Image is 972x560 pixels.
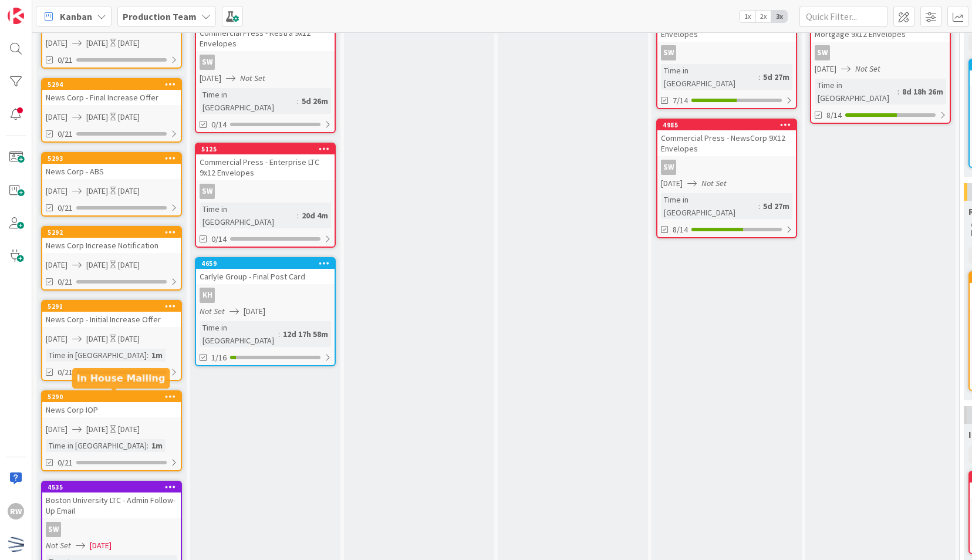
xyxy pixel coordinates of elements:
[278,328,280,340] span: :
[42,392,181,417] div: 5290News Corp IOP
[42,227,181,253] div: 5292News Corp Increase Notification
[42,301,181,327] div: 5291News Corp - Initial Increase Offer
[42,153,181,179] div: 5293News Corp - ABS
[118,259,140,271] div: [DATE]
[42,492,181,518] div: Boston University LTC - Admin Follow-Up Email
[200,184,215,199] div: SW
[46,333,67,345] span: [DATE]
[46,423,67,436] span: [DATE]
[46,522,61,537] div: SW
[196,258,335,269] div: 4659
[46,185,67,197] span: [DATE]
[58,276,73,288] span: 0/21
[48,302,181,311] div: 5291
[196,144,335,154] div: 5125
[661,64,758,90] div: Time in [GEOGRAPHIC_DATA]
[771,11,787,22] span: 3x
[42,522,181,537] div: SW
[200,306,225,316] i: Not Set
[196,184,335,199] div: SW
[42,90,181,105] div: News Corp - Final Increase Offer
[46,540,71,551] i: Not Set
[899,85,946,98] div: 8d 18h 26m
[8,536,24,552] img: avatar
[148,439,166,452] div: 1m
[8,503,24,519] div: RW
[48,80,181,89] div: 5294
[196,55,335,70] div: SW
[244,305,265,318] span: [DATE]
[299,95,331,107] div: 5d 26m
[86,111,108,123] span: [DATE]
[46,439,147,452] div: Time in [GEOGRAPHIC_DATA]
[299,209,331,222] div: 20d 4m
[196,25,335,51] div: Commercial Press - Kestra 9x12 Envelopes
[42,227,181,238] div: 5292
[196,154,335,180] div: Commercial Press - Enterprise LTC 9x12 Envelopes
[86,37,108,49] span: [DATE]
[755,11,771,22] span: 2x
[211,352,227,364] span: 1/16
[657,120,796,130] div: 4985
[200,321,278,347] div: Time in [GEOGRAPHIC_DATA]
[201,145,335,153] div: 5125
[86,259,108,271] span: [DATE]
[118,37,140,49] div: [DATE]
[661,160,676,175] div: SW
[200,203,297,228] div: Time in [GEOGRAPHIC_DATA]
[815,45,830,60] div: SW
[42,153,181,164] div: 5293
[58,457,73,469] span: 0/21
[240,73,265,83] i: Not Set
[42,392,181,402] div: 5290
[118,333,140,345] div: [DATE]
[42,164,181,179] div: News Corp - ABS
[211,119,227,131] span: 0/14
[760,200,792,212] div: 5d 27m
[118,185,140,197] div: [DATE]
[46,349,147,362] div: Time in [GEOGRAPHIC_DATA]
[211,233,227,245] span: 0/14
[42,79,181,105] div: 5294News Corp - Final Increase Offer
[657,160,796,175] div: SW
[42,312,181,327] div: News Corp - Initial Increase Offer
[90,539,112,552] span: [DATE]
[200,55,215,70] div: SW
[855,63,880,74] i: Not Set
[661,177,683,190] span: [DATE]
[657,120,796,156] div: 4985Commercial Press - NewsCorp 9X12 Envelopes
[148,349,166,362] div: 1m
[42,482,181,518] div: 4535Boston University LTC - Admin Follow-Up Email
[657,130,796,156] div: Commercial Press - NewsCorp 9X12 Envelopes
[48,483,181,491] div: 4535
[297,95,299,107] span: :
[196,15,335,51] div: Commercial Press - Kestra 9x12 Envelopes
[758,200,760,212] span: :
[86,185,108,197] span: [DATE]
[663,121,796,129] div: 4985
[42,402,181,417] div: News Corp IOP
[201,259,335,268] div: 4659
[196,269,335,284] div: Carlyle Group - Final Post Card
[826,109,842,122] span: 8/14
[58,54,73,66] span: 0/21
[200,72,221,85] span: [DATE]
[42,79,181,90] div: 5294
[200,88,297,114] div: Time in [GEOGRAPHIC_DATA]
[86,423,108,436] span: [DATE]
[58,202,73,214] span: 0/21
[760,70,792,83] div: 5d 27m
[58,128,73,140] span: 0/21
[86,333,108,345] span: [DATE]
[200,288,215,303] div: KH
[147,439,148,452] span: :
[46,37,67,49] span: [DATE]
[661,45,676,60] div: SW
[799,6,887,27] input: Quick Filter...
[42,301,181,312] div: 5291
[815,63,836,75] span: [DATE]
[60,9,92,23] span: Kanban
[673,224,688,236] span: 8/14
[196,144,335,180] div: 5125Commercial Press - Enterprise LTC 9x12 Envelopes
[48,228,181,237] div: 5292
